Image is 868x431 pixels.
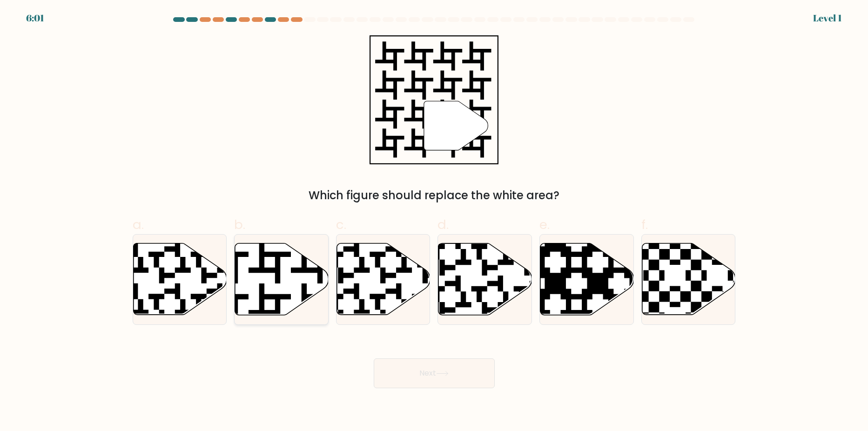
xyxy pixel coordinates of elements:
span: a. [133,215,144,234]
span: e. [539,215,550,234]
g: " [424,101,488,151]
div: Level 1 [813,11,842,25]
span: d. [437,215,449,234]
span: b. [234,215,245,234]
button: Next [374,358,495,388]
span: f. [641,215,648,234]
div: 6:01 [26,11,44,25]
span: c. [336,215,346,234]
div: Which figure should replace the white area? [138,187,730,204]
